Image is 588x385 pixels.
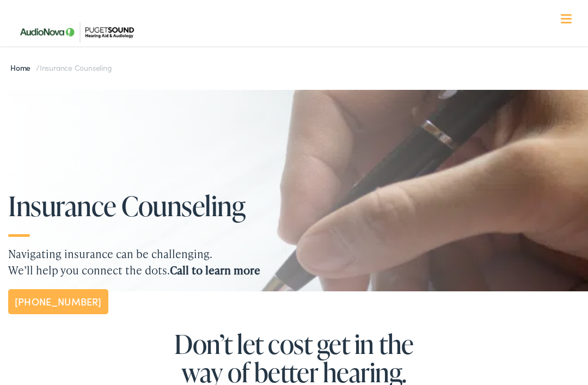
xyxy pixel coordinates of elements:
p: Navigating insurance can be challenging. We’ll help you connect the dots. [8,246,588,278]
strong: Call to learn more [170,262,260,278]
span: / [10,62,112,73]
span: Insurance Counseling [40,62,112,73]
a: Home [10,62,36,73]
a: What We Offer [20,44,577,77]
h1: Insurance Counseling [8,191,588,221]
a: [PHONE_NUMBER] [8,289,108,314]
